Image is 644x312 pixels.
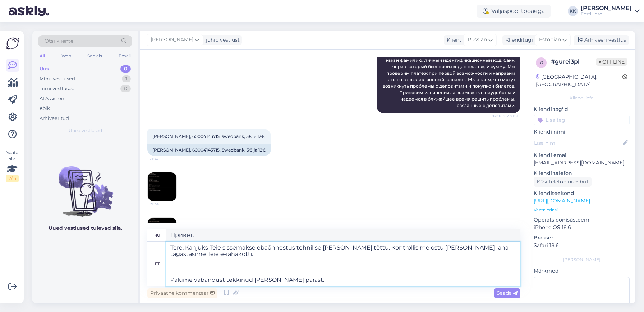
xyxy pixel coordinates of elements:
[203,36,240,44] div: juhib vestlust
[534,128,630,136] p: Kliendi nimi
[40,115,69,122] div: Arhiveeritud
[534,152,630,159] p: Kliendi email
[491,113,518,119] span: Nähtud ✓ 21:31
[49,224,122,232] p: Uued vestlused tulevad siia.
[534,139,621,147] input: Lisa nimi
[534,169,630,177] p: Kliendi telefon
[534,159,630,167] p: [EMAIL_ADDRESS][DOMAIN_NAME]
[6,149,19,182] div: Vaata siia
[539,36,561,44] span: Estonian
[497,290,517,296] span: Saada
[6,175,19,182] div: 2 / 3
[117,51,132,61] div: Email
[122,75,131,83] div: 1
[166,242,520,286] textarea: Tere. Kahjuks Teie sissemakse ebaõnnestus tehnilise [PERSON_NAME] tõttu. Kontrollisime ostu [PERS...
[502,36,533,44] div: Klienditugi
[147,144,271,156] div: [PERSON_NAME], 60004143715, Swedbank, 5€ ja 12€
[86,51,103,61] div: Socials
[120,65,131,73] div: 0
[40,85,75,92] div: Tiimi vestlused
[149,157,176,162] span: 21:34
[38,51,46,61] div: All
[568,6,578,16] div: KK
[468,36,487,44] span: Russian
[166,229,520,241] textarea: Привет.
[534,106,630,113] p: Kliendi tag'id
[477,5,551,18] div: Väljaspool tööaega
[60,51,73,61] div: Web
[581,11,632,17] div: Eesti Loto
[534,177,592,187] div: Küsi telefoninumbrit
[551,57,596,66] div: # gurei3pl
[534,115,630,125] input: Lisa tag
[6,37,19,50] img: Askly Logo
[536,73,622,88] div: [GEOGRAPHIC_DATA], [GEOGRAPHIC_DATA]
[148,172,176,201] img: Attachment
[444,36,461,44] div: Klient
[581,5,632,11] div: [PERSON_NAME]
[581,5,640,17] a: [PERSON_NAME]Eesti Loto
[534,216,630,224] p: Operatsioonisüsteem
[40,75,75,83] div: Minu vestlused
[151,36,193,44] span: [PERSON_NAME]
[534,207,630,213] p: Vaata edasi ...
[596,58,627,66] span: Offline
[150,201,177,207] span: 21:34
[40,95,66,102] div: AI Assistent
[534,224,630,231] p: iPhone OS 18.6
[540,60,543,65] span: g
[45,37,73,45] span: Otsi kliente
[152,134,265,139] span: [PERSON_NAME], 60004143715, swedbank, 5€ и 12€
[534,190,630,197] p: Klienditeekond
[574,35,629,45] div: Arhiveeri vestlus
[32,153,138,218] img: No chats
[534,95,630,101] div: Kliendi info
[40,65,49,73] div: Uus
[154,229,160,241] div: ru
[155,258,160,270] div: et
[120,85,131,92] div: 0
[534,234,630,242] p: Brauser
[534,267,630,275] p: Märkmed
[148,218,176,246] img: Attachment
[147,288,217,298] div: Privaatne kommentaar
[534,242,630,249] p: Safari 18.6
[40,105,50,112] div: Kõik
[534,256,630,263] div: [PERSON_NAME]
[69,127,102,134] span: Uued vestlused
[534,197,590,204] a: [URL][DOMAIN_NAME]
